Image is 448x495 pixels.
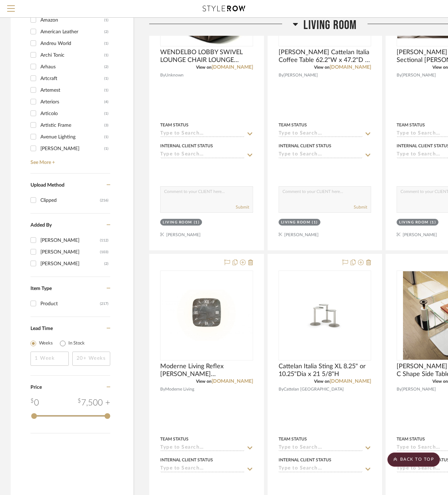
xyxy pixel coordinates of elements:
[40,258,104,269] div: [PERSON_NAME]
[40,235,100,246] div: [PERSON_NAME]
[212,65,253,70] a: [DOMAIN_NAME]
[100,246,108,258] div: (103)
[160,72,165,79] span: By
[40,61,104,73] div: Arhaus
[40,38,104,49] div: Andreu World
[279,72,284,79] span: By
[397,436,425,442] div: Team Status
[40,246,100,258] div: [PERSON_NAME]
[160,152,245,158] input: Type to Search…
[279,436,307,442] div: Team Status
[40,85,104,96] div: Artemest
[104,258,108,269] div: (2)
[236,204,249,210] button: Submit
[402,72,436,79] span: [PERSON_NAME]
[30,223,52,228] span: Added By
[40,26,104,38] div: American Leather
[432,379,448,383] span: View on
[104,120,108,131] div: (3)
[30,286,52,291] span: Item Type
[40,73,104,84] div: Artcraft
[104,73,108,84] div: (1)
[397,72,402,79] span: By
[104,108,108,119] div: (1)
[387,453,440,467] scroll-to-top-button: BACK TO TOP
[104,26,108,38] div: (2)
[40,120,104,131] div: Artistic Frame
[160,386,165,393] span: By
[30,397,39,409] div: 0
[72,352,111,366] input: 20+ Weeks
[160,49,253,64] span: WENDELBO LOBBY SWIVEL LOUNGE CHAIR LOUNGE 34.3"W X 33.5"30.3"H 16.9"SH
[402,386,436,393] span: [PERSON_NAME]
[104,61,108,73] div: (2)
[100,195,108,206] div: (216)
[212,379,253,384] a: [DOMAIN_NAME]
[40,108,104,119] div: Articolo
[303,18,357,33] span: Living Room
[279,386,284,393] span: By
[330,65,371,70] a: [DOMAIN_NAME]
[100,235,108,246] div: (112)
[104,38,108,49] div: (1)
[279,271,371,360] div: 0
[104,131,108,143] div: (1)
[196,379,212,383] span: View on
[284,386,344,393] span: Cattelan [GEOGRAPHIC_DATA]
[196,65,212,69] span: View on
[40,50,104,61] div: Archi Tonic
[30,183,65,188] span: Upload Method
[161,290,252,341] img: Moderne Living Reflex Angelo Nautilus Specchio E Orologio
[160,445,245,451] input: Type to Search…
[279,131,363,137] input: Type to Search…
[160,436,189,442] div: Team Status
[160,457,213,463] div: Internal Client Status
[100,298,108,309] div: (217)
[40,15,104,26] div: Amazon
[284,72,318,79] span: [PERSON_NAME]
[279,49,371,64] span: [PERSON_NAME] Cattelan Italia Coffee Table 62.2"W x 47.2"D x 14.6"H
[40,131,104,143] div: Avenue Lighting
[40,298,100,309] div: Product
[78,397,110,409] div: 7,500 +
[399,220,429,225] div: Living Room
[279,445,363,451] input: Type to Search…
[397,386,402,393] span: By
[160,466,245,472] input: Type to Search…
[165,72,184,79] span: Unknown
[104,15,108,26] div: (1)
[397,122,425,128] div: Team Status
[39,340,53,347] label: Weeks
[314,379,330,383] span: View on
[194,220,200,225] div: (1)
[40,96,104,108] div: Arteriors
[330,379,371,384] a: [DOMAIN_NAME]
[281,220,310,225] div: Living Room
[161,271,253,360] div: 0
[279,293,371,338] img: Cattelan Italia Sting XL 8.25" or 10.25"Dia x 21 5/8"H
[30,385,42,390] span: Price
[29,154,110,166] a: See More +
[312,220,318,225] div: (1)
[40,195,100,206] div: Clipped
[279,466,363,472] input: Type to Search…
[165,386,194,393] span: Moderne Living
[354,204,367,210] button: Submit
[279,143,331,149] div: Internal Client Status
[104,96,108,108] div: (4)
[430,220,436,225] div: (1)
[160,363,253,378] span: Moderne Living Reflex [PERSON_NAME] [PERSON_NAME] E Orologio
[279,363,371,378] span: Cattelan Italia Sting XL 8.25" or 10.25"Dia x 21 5/8"H
[163,220,192,225] div: Living Room
[68,340,85,347] label: In Stock
[279,152,363,158] input: Type to Search…
[432,65,448,69] span: View on
[279,457,331,463] div: Internal Client Status
[104,85,108,96] div: (1)
[160,122,189,128] div: Team Status
[40,143,104,154] div: [PERSON_NAME]
[160,143,213,149] div: Internal Client Status
[314,65,330,69] span: View on
[104,143,108,154] div: (1)
[279,122,307,128] div: Team Status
